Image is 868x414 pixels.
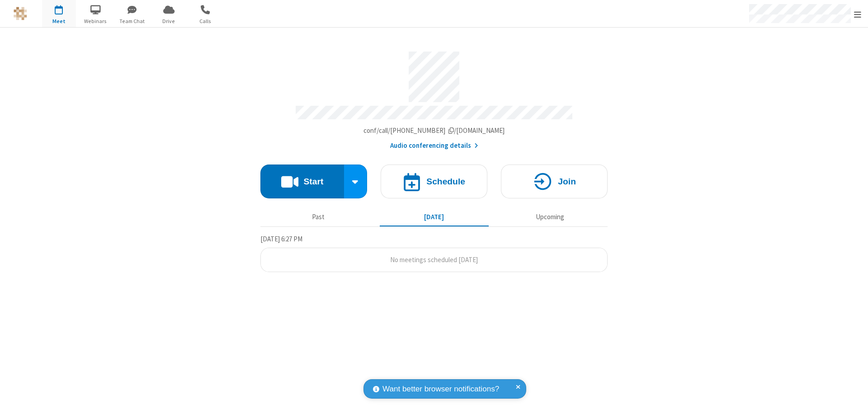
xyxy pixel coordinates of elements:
[558,177,576,186] h4: Join
[42,17,76,25] span: Meet
[79,17,113,25] span: Webinars
[363,126,505,136] button: Copy my meeting room linkCopy my meeting room link
[260,45,608,151] section: Account details
[189,17,222,25] span: Calls
[390,141,478,151] button: Audio conferencing details
[501,165,608,198] button: Join
[260,165,344,198] button: Start
[264,208,373,226] button: Past
[380,208,489,226] button: [DATE]
[495,208,604,226] button: Upcoming
[363,126,505,135] span: Copy my meeting room link
[115,17,149,25] span: Team Chat
[426,177,465,186] h4: Schedule
[152,17,186,25] span: Drive
[845,390,861,408] iframe: Chat
[260,234,608,273] section: Today's Meetings
[303,177,323,186] h4: Start
[344,165,368,198] div: Start conference options
[14,7,27,20] img: QA Selenium DO NOT DELETE OR CHANGE
[260,235,302,243] span: [DATE] 6:27 PM
[382,383,499,395] span: Want better browser notifications?
[390,255,478,264] span: No meetings scheduled [DATE]
[381,165,487,198] button: Schedule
